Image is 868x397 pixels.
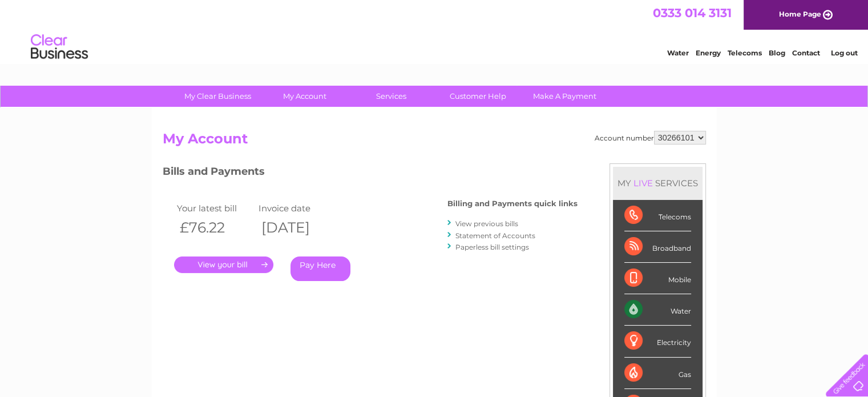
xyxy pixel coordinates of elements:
a: Pay Here [290,256,350,281]
img: logo.png [30,30,88,65]
a: My Clear Business [171,86,265,107]
a: View previous bills [455,219,518,228]
a: . [174,256,273,273]
a: Customer Help [431,86,525,107]
td: Your latest bill [174,200,256,216]
a: Contact [792,49,820,57]
div: Broadband [624,231,691,263]
a: Services [344,86,438,107]
div: Clear Business is a trading name of Verastar Limited (registered in [GEOGRAPHIC_DATA] No. 3667643... [165,6,704,55]
div: MY SERVICES [613,167,703,199]
a: 0333 014 3131 [653,6,732,20]
div: Mobile [624,263,691,294]
a: Blog [769,49,785,57]
div: Water [624,294,691,326]
a: Energy [696,49,721,57]
a: Water [667,49,689,57]
div: Electricity [624,326,691,357]
div: Account number [595,131,706,145]
div: Gas [624,358,691,389]
h4: Billing and Payments quick links [447,199,578,208]
h3: Bills and Payments [163,163,578,183]
div: Telecoms [624,200,691,231]
th: £76.22 [174,216,256,239]
div: LIVE [631,178,655,189]
td: Invoice date [256,200,338,216]
a: Paperless bill settings [455,243,529,251]
a: My Account [257,86,352,107]
a: Log out [830,49,857,57]
a: Make A Payment [518,86,612,107]
a: Telecoms [728,49,762,57]
h2: My Account [163,131,706,153]
a: Statement of Accounts [455,231,535,240]
th: [DATE] [256,216,338,239]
